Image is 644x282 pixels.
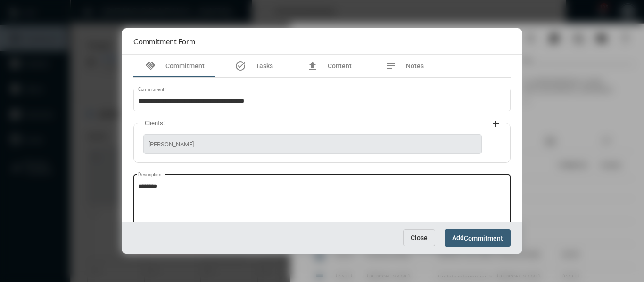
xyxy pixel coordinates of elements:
mat-icon: task_alt [235,60,246,72]
span: Close [411,234,428,242]
span: Content [328,62,352,70]
mat-icon: remove [490,139,502,151]
span: [PERSON_NAME] [149,141,477,148]
h2: Commitment Form [133,37,195,46]
button: AddCommitment [445,229,511,247]
span: Tasks [256,62,273,70]
span: Commitment [464,234,503,242]
span: Notes [406,62,424,70]
span: Add [452,234,503,242]
mat-icon: file_upload [307,60,318,72]
label: Clients: [140,120,169,127]
mat-icon: notes [385,60,396,72]
mat-icon: handshake [145,60,156,72]
button: Close [403,229,435,246]
span: Commitment [165,62,205,70]
mat-icon: add [490,118,502,129]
